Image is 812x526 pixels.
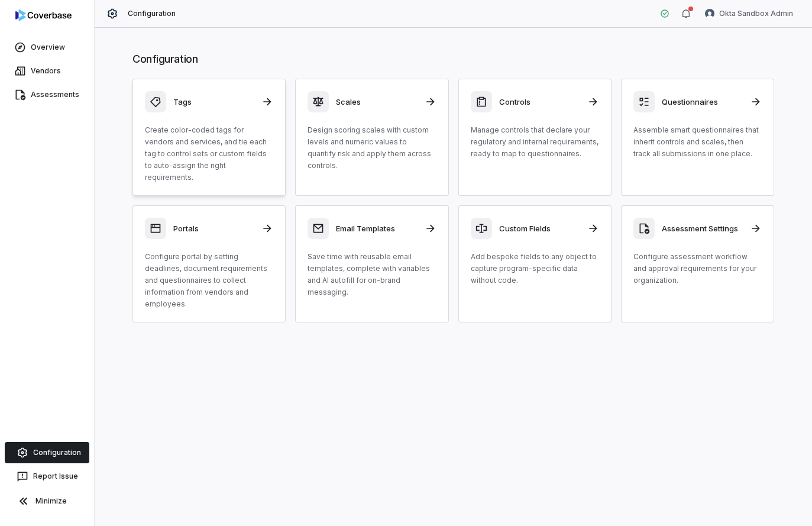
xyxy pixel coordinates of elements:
[308,124,436,172] p: Design scoring scales with custom levels and numeric values to quantify risk and apply them acros...
[145,251,273,310] p: Configure portal by setting deadlines, document requirements and questionnaires to collect inform...
[15,9,72,21] img: logo-D7KZi-bG.svg
[2,60,92,82] a: Vendors
[471,124,599,160] p: Manage controls that declare your regulatory and internal requirements, ready to map to questionn...
[633,124,762,160] p: Assemble smart questionnaires that inherit controls and scales, then track all submissions in one...
[173,223,254,234] h3: Portals
[458,79,612,196] a: ControlsManage controls that declare your regulatory and internal requirements, ready to map to q...
[621,79,774,196] a: QuestionnairesAssemble smart questionnaires that inherit controls and scales, then track all subm...
[2,84,92,105] a: Assessments
[173,96,254,107] h3: Tags
[132,79,286,196] a: TagsCreate color-coded tags for vendors and services, and tie each tag to control sets or custom ...
[499,96,580,107] h3: Controls
[5,442,89,463] a: Configuration
[132,205,286,322] a: PortalsConfigure portal by setting deadlines, document requirements and questionnaires to collect...
[471,251,599,286] p: Add bespoke fields to any object to capture program-specific data without code.
[336,223,417,234] h3: Email Templates
[308,251,436,298] p: Save time with reusable email templates, complete with variables and AI autofill for on-brand mes...
[633,251,762,286] p: Configure assessment workflow and approval requirements for your organization.
[295,205,448,322] a: Email TemplatesSave time with reusable email templates, complete with variables and AI autofill f...
[662,96,743,107] h3: Questionnaires
[128,9,176,18] span: Configuration
[295,79,448,196] a: ScalesDesign scoring scales with custom levels and numeric values to quantify risk and apply them...
[5,489,89,513] button: Minimize
[132,51,774,67] h1: Configuration
[698,5,800,22] button: Okta Sandbox Admin avatarOkta Sandbox Admin
[336,96,417,107] h3: Scales
[662,223,743,234] h3: Assessment Settings
[145,124,273,183] p: Create color-coded tags for vendors and services, and tie each tag to control sets or custom fiel...
[458,205,612,322] a: Custom FieldsAdd bespoke fields to any object to capture program-specific data without code.
[5,466,89,487] button: Report Issue
[2,37,92,58] a: Overview
[621,205,774,322] a: Assessment SettingsConfigure assessment workflow and approval requirements for your organization.
[705,9,714,18] img: Okta Sandbox Admin avatar
[499,223,580,234] h3: Custom Fields
[719,9,793,18] span: Okta Sandbox Admin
